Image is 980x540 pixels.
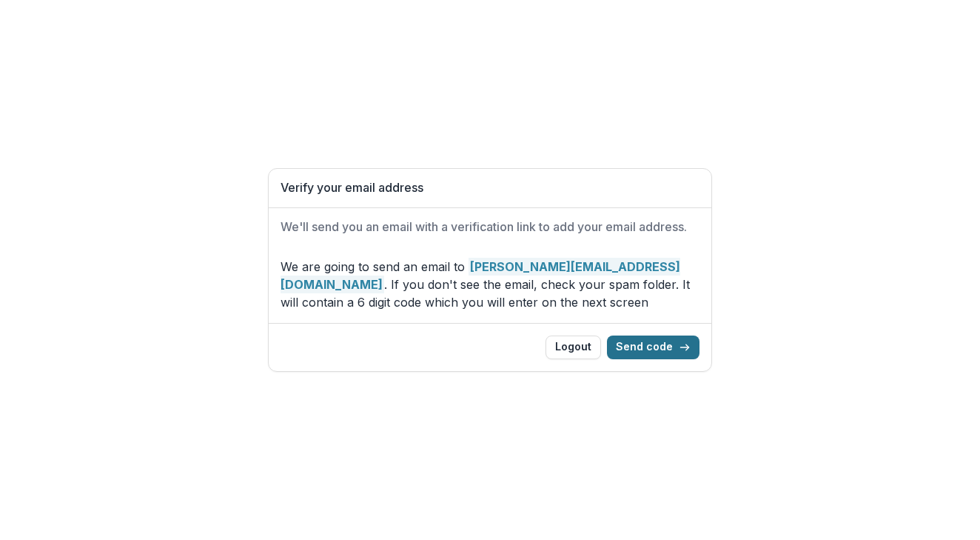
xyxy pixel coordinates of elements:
h2: We'll send you an email with a verification link to add your email address. [281,220,699,234]
strong: [PERSON_NAME][EMAIL_ADDRESS][DOMAIN_NAME] [281,258,680,293]
p: We are going to send an email to . If you don't see the email, check your spam folder. It will co... [281,258,699,311]
button: Send code [607,336,699,359]
h1: Verify your email address [281,181,699,195]
button: Logout [546,336,601,359]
